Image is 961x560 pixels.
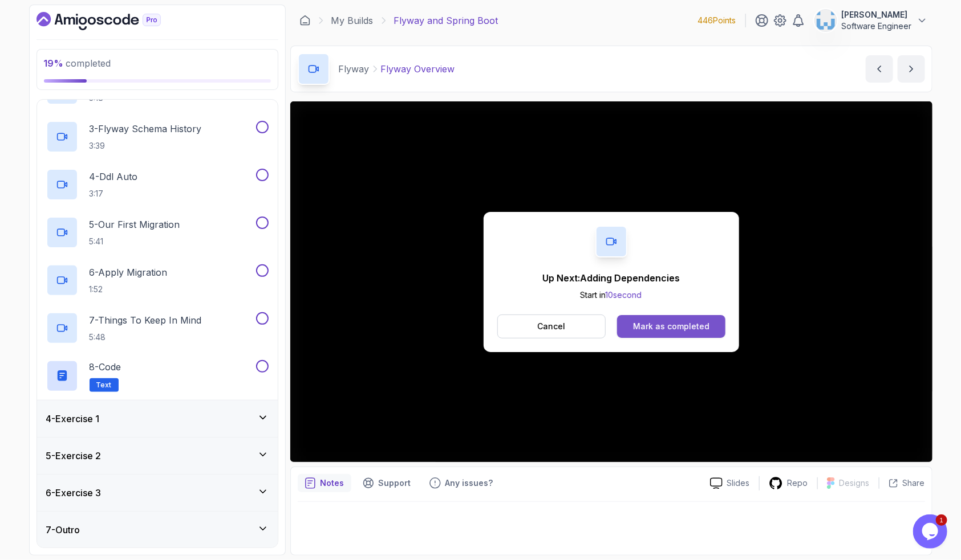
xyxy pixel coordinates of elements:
[90,236,180,247] p: 5:41
[760,476,817,490] a: Repo
[321,477,344,489] p: Notes
[445,477,493,489] p: Any issues?
[90,122,202,136] p: 3 - Flyway Schema History
[606,290,642,300] span: 10 second
[913,514,950,549] iframe: chat widget
[37,400,278,437] button: 4-Exercise 1
[46,216,269,248] button: 5-Our First Migration5:41
[542,271,680,285] p: Up Next: Adding Dependencies
[537,321,565,332] p: Cancel
[46,486,102,500] h3: 6 - Exercise 3
[727,477,750,489] p: Slides
[46,169,269,201] button: 4-Ddl Auto3:17
[90,140,202,152] p: 3:39
[617,315,725,338] button: Mark as completed
[90,170,138,183] p: 4 - Ddl Auto
[37,438,278,474] button: 5-Exercise 2
[46,264,269,296] button: 6-Apply Migration1:52
[37,512,278,548] button: 7-Outro
[497,314,606,338] button: Cancel
[90,332,202,343] p: 5:48
[90,313,202,327] p: 7 - Things To Keep In Mind
[815,10,837,31] img: user profile image
[299,15,311,26] a: Dashboard
[898,55,925,83] button: next content
[633,321,709,332] div: Mark as completed
[46,449,102,463] h3: 5 - Exercise 2
[879,477,925,489] button: Share
[46,312,269,344] button: 7-Things To Keep In Mind5:48
[331,14,374,27] a: My Builds
[90,265,168,279] p: 6 - Apply Migration
[394,14,498,27] p: Flyway and Spring Boot
[840,477,870,489] p: Designs
[90,188,138,199] p: 3:17
[37,475,278,511] button: 6-Exercise 3
[866,55,893,83] button: previous content
[46,523,80,537] h3: 7 - Outro
[46,412,100,426] h3: 4 - Exercise 1
[381,62,455,76] p: Flyway Overview
[788,477,808,489] p: Repo
[44,58,64,69] span: 19 %
[96,381,112,390] span: Text
[290,101,932,462] iframe: 1 - Flyway Overview
[423,474,500,492] button: Feedback button
[37,12,187,30] a: Dashboard
[298,474,351,492] button: notes button
[814,9,928,32] button: user profile image[PERSON_NAME]Software Engineer
[46,360,269,392] button: 8-CodeText
[842,21,912,32] p: Software Engineer
[698,15,736,26] p: 446 Points
[379,477,411,489] p: Support
[90,360,121,374] p: 8 - Code
[46,121,269,153] button: 3-Flyway Schema History3:39
[339,62,370,76] p: Flyway
[542,289,680,301] p: Start in
[903,477,925,489] p: Share
[90,284,168,295] p: 1:52
[701,477,759,489] a: Slides
[842,9,912,21] p: [PERSON_NAME]
[356,474,418,492] button: Support button
[90,218,180,231] p: 5 - Our First Migration
[44,58,111,69] span: completed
